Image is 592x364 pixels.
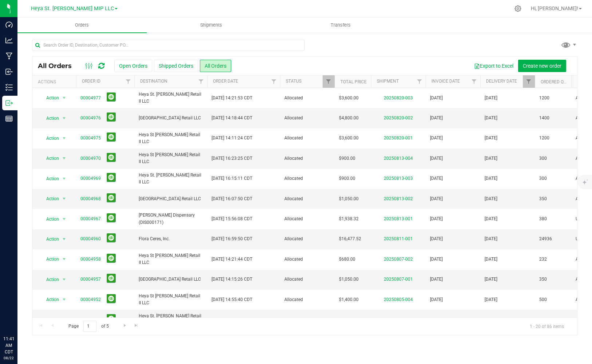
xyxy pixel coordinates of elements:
span: [DATE] [430,175,443,182]
iframe: Resource center unread badge [21,305,30,313]
span: select [60,315,69,325]
span: Action [40,274,59,285]
span: Action [40,214,59,224]
a: Shipment [377,79,399,84]
a: 20250811-001 [384,236,413,241]
span: [DATE] [430,95,443,102]
span: select [60,174,69,184]
span: Allocated [284,175,330,182]
span: $900.00 [339,175,355,182]
span: Allocated [284,195,330,202]
span: [DATE] [485,195,497,202]
span: 380 [539,215,547,222]
span: $4,800.00 [339,115,359,122]
a: Go to the next page [119,321,130,331]
a: 00004968 [80,195,101,202]
span: [DATE] [430,195,443,202]
span: 1200 [539,95,549,102]
p: 08/22 [3,355,14,361]
span: [GEOGRAPHIC_DATA] Retail LLC [139,115,203,122]
span: Action [40,153,59,163]
span: [DATE] 15:56:08 CDT [212,215,252,222]
span: 1 - 20 of 86 items [524,321,570,332]
a: 00004958 [80,256,101,263]
inline-svg: Manufacturing [5,52,13,60]
a: Status [286,79,301,84]
a: 00004977 [80,95,101,102]
a: 20250813-001 [384,216,413,221]
span: [DATE] 16:15:11 CDT [212,175,252,182]
span: Action [40,254,59,264]
span: [DATE] [485,256,497,263]
span: 350 [539,195,547,202]
span: Action [40,234,59,244]
span: select [60,93,69,103]
span: Shipments [190,22,232,28]
span: Action [40,93,59,103]
span: [DATE] [430,256,443,263]
span: select [60,153,69,163]
a: Go to the last page [131,321,142,331]
button: All Orders [200,60,231,72]
span: Heya St [PERSON_NAME] Retail II LLC [139,293,203,306]
a: 00004969 [80,175,101,182]
span: $1,400.00 [339,296,359,303]
span: Action [40,174,59,184]
span: select [60,234,69,244]
span: [DATE] [485,296,497,303]
a: Filter [523,75,535,88]
a: 20250807-002 [384,257,413,262]
span: [DATE] 14:21:44 CDT [212,256,252,263]
a: Transfers [276,17,405,33]
inline-svg: Inbound [5,68,13,75]
div: Actions [38,79,73,84]
span: Allocated [284,236,330,242]
a: Filter [323,75,335,88]
span: 24936 [539,236,552,242]
span: Heya St. [PERSON_NAME] MIP LLC [31,5,114,12]
span: select [60,113,69,123]
a: 20250820-001 [384,135,413,141]
span: All Orders [38,62,79,70]
span: $3,600.00 [339,135,359,142]
span: $1,050.00 [339,276,359,283]
span: [DATE] 16:07:50 CDT [212,195,252,202]
a: Destination [140,79,167,84]
a: Invoice Date [431,79,460,84]
a: 20250813-003 [384,176,413,181]
span: $900.00 [339,155,355,162]
span: [DATE] [485,236,497,242]
span: [DATE] [485,155,497,162]
span: [DATE] [485,95,497,102]
button: Export to Excel [469,60,518,72]
a: 00004975 [80,135,101,142]
span: select [60,194,69,204]
span: 300 [539,175,547,182]
span: 1200 [539,135,549,142]
a: 20250820-002 [384,115,413,120]
span: [DATE] [430,276,443,283]
a: Orders [17,17,147,33]
a: 20250813-004 [384,156,413,161]
button: Open Orders [114,60,152,72]
span: [GEOGRAPHIC_DATA] Retail LLC [139,276,203,283]
span: [DATE] [485,115,497,122]
iframe: Resource center [7,306,29,328]
span: Allocated [284,135,330,142]
span: Action [40,113,59,123]
span: [DATE] [485,215,497,222]
span: Allocated [284,215,330,222]
span: [DATE] 09:23:37 CDT [212,316,252,323]
a: 20250805-004 [384,297,413,302]
span: Allocated [284,115,330,122]
span: select [60,133,69,143]
span: [DATE] [485,135,497,142]
span: 300 [539,155,547,162]
a: Filter [468,75,480,88]
a: 20250807-001 [384,277,413,282]
button: Shipped Orders [154,60,198,72]
span: Action [40,315,59,325]
span: Heya St [PERSON_NAME] Retail II LLC [139,252,203,266]
button: Create new order [518,60,566,72]
span: 232 [539,256,547,263]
